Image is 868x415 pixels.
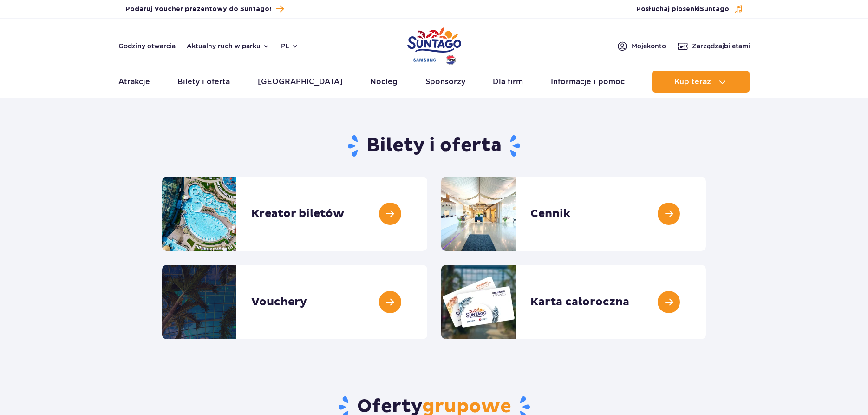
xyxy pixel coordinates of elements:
span: Kup teraz [674,78,711,86]
button: Kup teraz [652,71,750,93]
a: Dla firm [493,71,523,93]
a: Park of Poland [407,23,461,66]
a: Podaruj Voucher prezentowy do Suntago! [125,3,284,15]
span: Moje konto [632,41,666,51]
a: Zarządzajbiletami [677,40,750,52]
h1: Bilety i oferta [162,134,706,158]
a: Atrakcje [118,71,150,93]
a: Mojekonto [617,40,666,52]
a: [GEOGRAPHIC_DATA] [258,71,343,93]
span: Zarządzaj biletami [692,41,750,51]
span: Posłuchaj piosenki [636,5,729,14]
span: Suntago [700,6,729,13]
a: Godziny otwarcia [118,41,176,51]
button: pl [281,41,299,51]
a: Bilety i oferta [177,71,230,93]
a: Sponsorzy [425,71,465,93]
a: Nocleg [370,71,398,93]
a: Informacje i pomoc [551,71,625,93]
button: Aktualny ruch w parku [187,42,270,50]
button: Posłuchaj piosenkiSuntago [636,5,743,14]
span: Podaruj Voucher prezentowy do Suntago! [125,5,271,14]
